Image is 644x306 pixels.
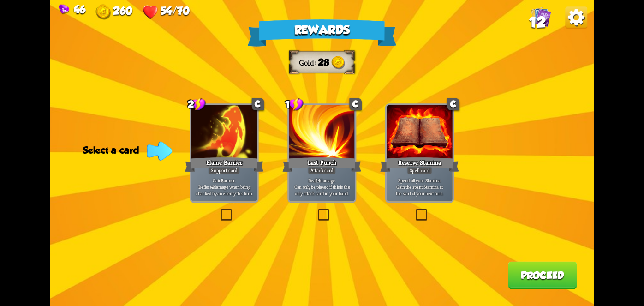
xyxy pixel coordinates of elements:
[211,184,214,190] b: 4
[96,4,111,19] img: Gold.png
[316,177,320,184] b: 14
[143,4,190,19] div: Health
[221,177,223,184] b: 8
[143,4,158,19] img: Heart.png
[531,6,551,27] img: Cards_Icon.png
[193,177,256,197] p: Gain armor. Reflect damage when being attacked by an enemy this turn.
[282,156,361,173] div: Last Punch
[188,97,206,111] div: 2
[161,4,190,17] span: 54/70
[350,98,362,110] div: C
[252,98,264,110] div: C
[59,4,69,14] img: Gem.png
[83,144,169,156] div: Select a card
[407,167,433,174] div: Spell card
[291,184,353,197] span: Can only be played if this is the only attack card in your hand.
[59,3,85,15] div: Gems
[447,98,459,110] div: C
[308,167,336,174] div: Attack card
[285,97,304,111] div: 1
[380,156,459,173] div: Reserve Stamina
[299,57,318,67] div: Gold
[113,4,132,17] span: 260
[291,177,353,197] p: Deal damage.
[529,14,546,30] span: 12
[318,57,329,68] span: 28
[388,177,451,197] p: Spend all your Stamina. Gain the spent Stamina at the start of your next turn.
[96,4,132,19] div: Gold
[566,6,588,29] img: Options_Button.png
[531,6,551,29] div: View all the cards in your deck
[208,167,240,174] div: Support card
[147,141,172,160] img: Indicator_Arrow.png
[508,261,577,289] button: Proceed
[247,19,396,46] div: Rewards
[332,56,345,69] img: Gold.png
[185,156,264,173] div: Flame Barrier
